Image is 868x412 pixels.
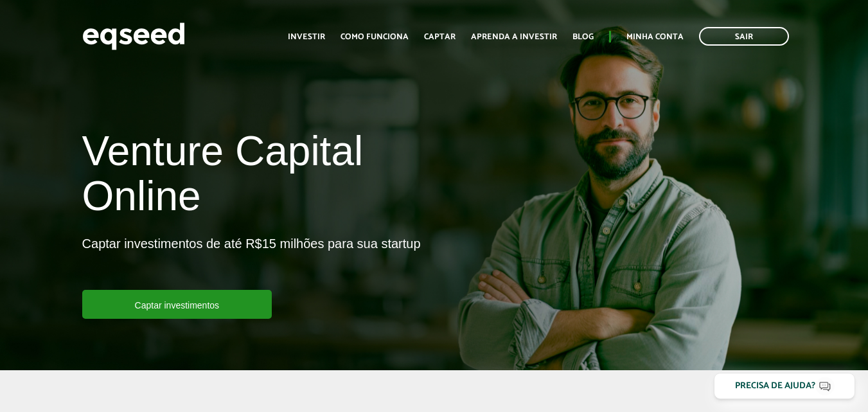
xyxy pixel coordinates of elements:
h1: Venture Capital Online [82,129,425,226]
p: Captar investimentos de até R$15 milhões para sua startup [82,236,421,290]
a: Como funciona [341,33,409,41]
a: Sair [699,27,789,46]
a: Captar [424,33,456,41]
a: Captar investimentos [82,290,272,319]
img: EqSeed [82,19,185,53]
a: Investir [288,33,325,41]
a: Blog [572,33,594,41]
a: Aprenda a investir [471,33,557,41]
a: Minha conta [626,33,684,41]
